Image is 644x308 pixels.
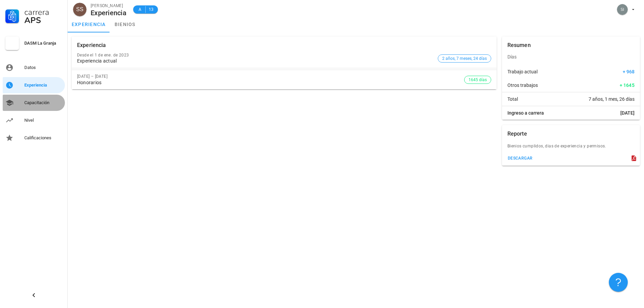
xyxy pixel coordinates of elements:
a: Experiencia [3,77,65,93]
div: Honorarios [77,80,464,86]
div: Reporte [507,125,527,143]
div: avatar [617,4,628,15]
span: 13 [148,6,154,13]
span: + 1645 [620,82,635,89]
span: Otros trabajos [507,82,538,89]
span: SS [76,3,83,16]
span: A [137,6,143,13]
a: bienios [110,16,140,32]
div: Resumen [507,37,531,54]
span: + 968 [623,68,635,75]
a: Nivel [3,112,65,128]
div: avatar [73,3,87,16]
div: Capacitación [24,100,62,105]
span: 2 años, 7 meses, 24 días [442,55,487,62]
span: Total [507,96,518,102]
span: [DATE] [620,110,635,116]
div: DASM La Granja [24,41,62,46]
div: APS [24,16,62,24]
a: Calificaciones [3,130,65,146]
div: Experiencia actual [77,58,435,64]
a: experiencia [68,16,110,32]
div: Experiencia [77,37,106,54]
div: Bienios cumplidos, dias de experiencia y permisos. [502,143,640,153]
a: Capacitación [3,95,65,111]
div: Carrera [24,8,62,16]
span: 7 años, 1 mes, 26 días [589,96,635,102]
div: descargar [507,156,533,161]
div: [PERSON_NAME] [91,2,126,9]
div: Experiencia [24,82,62,88]
button: descargar [505,153,535,163]
div: Desde el 1 de ene. de 2023 [77,53,435,57]
div: Experiencia [91,9,126,17]
span: Ingreso a carrera [507,110,544,116]
div: Calificaciones [24,135,62,141]
div: [DATE] – [DATE] [77,74,464,79]
div: Días [502,49,640,65]
a: Datos [3,60,65,76]
div: Nivel [24,118,62,123]
span: Trabajo actual [507,68,538,75]
div: Datos [24,65,62,70]
span: 1645 días [469,76,487,84]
